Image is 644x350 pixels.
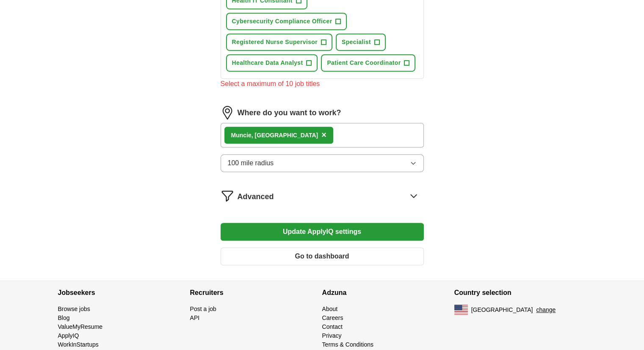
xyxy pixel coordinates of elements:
[238,107,341,119] label: Where do you want to work?
[221,79,424,89] div: Select a maximum of 10 job titles
[232,58,303,67] span: Healthcare Data Analyst
[342,38,371,47] span: Specialist
[226,54,318,72] button: Healthcare Data Analyst
[322,323,343,330] a: Contact
[454,281,586,305] h4: Country selection
[190,306,216,312] a: Post a job
[226,33,332,51] button: Registered Nurse Supervisor
[231,131,318,140] div: Muncie, [GEOGRAPHIC_DATA]
[58,332,79,339] a: ApplyIQ
[322,332,342,339] a: Privacy
[226,13,347,30] button: Cybersecurity Compliance Officer
[322,341,373,348] a: Terms & Conditions
[321,130,326,139] span: ×
[322,314,343,321] a: Careers
[321,129,326,142] button: ×
[221,247,424,265] button: Go to dashboard
[221,106,234,119] img: location.png
[454,305,468,315] img: US flag
[232,17,332,26] span: Cybersecurity Compliance Officer
[58,314,70,321] a: Blog
[327,58,401,67] span: Patient Care Coordinator
[58,341,99,348] a: WorkInStartups
[471,306,533,314] span: [GEOGRAPHIC_DATA]
[228,158,274,168] span: 100 mile radius
[322,306,338,312] a: About
[321,54,415,72] button: Patient Care Coordinator
[238,191,274,203] span: Advanced
[232,38,318,47] span: Registered Nurse Supervisor
[58,323,103,330] a: ValueMyResume
[58,306,90,312] a: Browse jobs
[221,223,424,241] button: Update ApplyIQ settings
[221,154,424,172] button: 100 mile radius
[190,314,200,321] a: API
[221,189,234,203] img: filter
[536,306,556,314] button: change
[336,33,386,51] button: Specialist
